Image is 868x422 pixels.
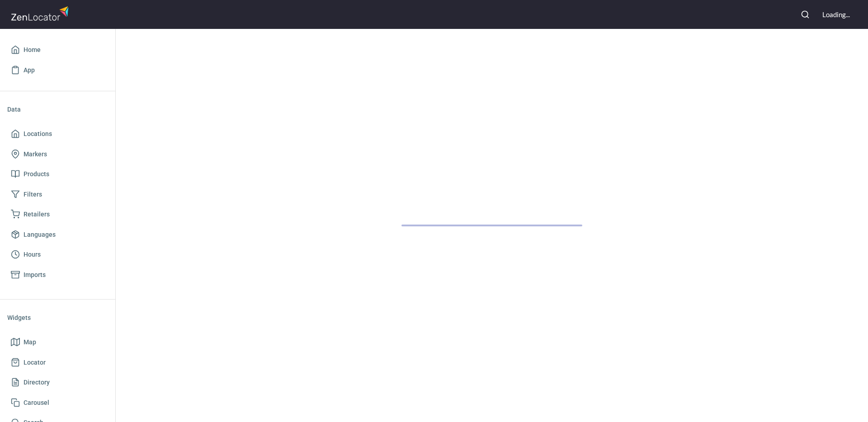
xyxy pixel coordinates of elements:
a: App [7,60,108,80]
span: Imports [24,269,46,281]
span: Map [24,337,36,348]
span: Locations [24,128,52,140]
li: Widgets [7,307,108,328]
a: Locator [7,352,108,373]
span: Directory [24,377,50,388]
a: Products [7,164,108,184]
a: Map [7,332,108,352]
div: Loading... [822,10,850,19]
span: Carousel [24,397,49,408]
a: Carousel [7,393,108,413]
a: Home [7,40,108,60]
span: Languages [24,229,56,240]
span: Filters [24,189,42,200]
li: Data [7,98,108,120]
a: Languages [7,225,108,245]
a: Locations [7,124,108,144]
button: Search [795,5,815,24]
span: Home [24,44,41,56]
span: Locator [24,357,46,368]
a: Hours [7,244,108,265]
span: Products [24,169,49,180]
img: zenlocator [11,4,71,23]
a: Filters [7,184,108,205]
span: Hours [24,249,41,260]
a: Imports [7,265,108,285]
span: App [24,65,35,76]
span: Retailers [24,209,50,220]
span: Markers [24,149,47,160]
a: Retailers [7,204,108,225]
a: Directory [7,372,108,393]
a: Markers [7,144,108,164]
